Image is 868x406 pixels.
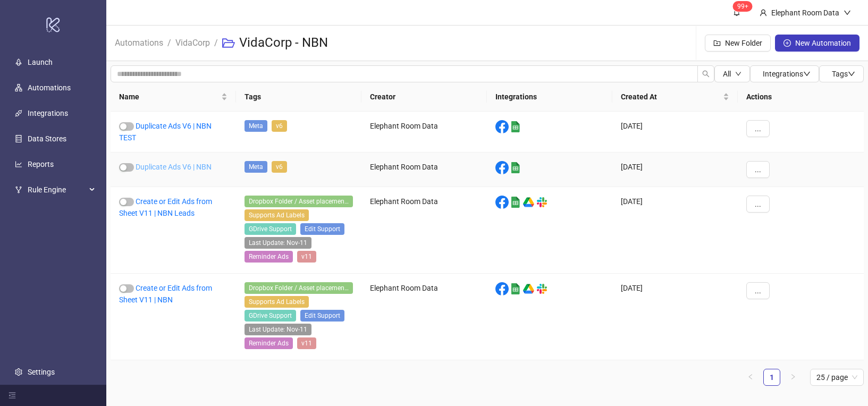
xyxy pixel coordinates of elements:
div: [DATE] [612,274,738,360]
span: Edit Support [300,310,344,322]
span: All [723,70,731,78]
span: New Automation [795,39,851,47]
h3: VidaCorp - NBN [239,35,328,52]
span: 25 / page [816,369,857,385]
button: Integrationsdown [750,65,819,82]
div: [DATE] [612,112,738,153]
span: user [760,9,767,16]
span: ... [755,200,761,208]
a: Duplicate Ads V6 | NBN [136,163,212,171]
a: Integrations [28,109,68,117]
span: GDrive Support [245,223,296,235]
li: / [214,26,218,60]
a: 1 [764,369,780,385]
span: Meta [245,161,267,173]
span: Supports Ad Labels [245,209,309,221]
span: Dropbox Folder / Asset placement detection [245,282,353,294]
li: 1 [763,369,780,386]
button: right [785,369,802,386]
span: v11 [297,337,316,349]
span: Meta [245,120,267,132]
span: v6 [272,161,287,173]
span: Created At [621,91,721,103]
span: down [735,71,741,77]
span: Rule Engine [28,179,86,200]
button: ... [746,120,770,137]
span: Edit Support [300,223,344,235]
span: Dropbox Folder / Asset placement detection [245,196,353,207]
span: Last Update: Nov-11 [245,237,311,249]
button: Tagsdown [819,65,864,82]
span: Last Update: Nov-11 [245,324,311,335]
span: bell [733,9,740,16]
a: VidaCorp [173,36,212,48]
div: Elephant Room Data [361,274,487,360]
span: ... [755,165,761,174]
div: Elephant Room Data [361,187,487,274]
span: ... [755,124,761,133]
sup: 1674 [733,1,753,12]
span: down [803,70,811,78]
a: Automations [28,83,71,92]
a: Settings [28,368,55,376]
a: Reports [28,160,54,168]
div: Page Size [810,369,864,386]
button: New Automation [775,35,859,52]
span: left [747,374,754,380]
button: ... [746,282,770,299]
a: Create or Edit Ads from Sheet V11 | NBN [119,284,212,304]
li: Next Page [785,369,802,386]
button: Alldown [714,65,750,82]
li: Previous Page [742,369,759,386]
a: Duplicate Ads V6 | NBN TEST [119,122,212,142]
span: GDrive Support [245,310,296,322]
span: Tags [832,70,855,78]
span: ... [755,286,761,295]
th: Creator [361,82,487,112]
span: Reminder Ads [245,337,293,349]
span: Name [119,91,219,103]
a: Data Stores [28,134,66,143]
span: folder-open [222,37,235,49]
div: Elephant Room Data [361,153,487,187]
span: New Folder [725,39,762,47]
span: down [844,9,851,16]
span: Reminder Ads [245,251,293,263]
button: ... [746,161,770,178]
th: Tags [236,82,361,112]
th: Actions [738,82,864,112]
div: [DATE] [612,187,738,274]
span: v11 [297,251,316,263]
span: down [848,70,855,78]
span: Integrations [763,70,811,78]
span: v6 [272,120,287,132]
span: folder-add [713,39,721,47]
span: right [790,374,796,380]
div: [DATE] [612,153,738,187]
div: Elephant Room Data [767,7,844,19]
li: / [167,26,171,60]
span: Supports Ad Labels [245,296,309,308]
span: fork [15,186,22,193]
a: Launch [28,58,53,66]
button: ... [746,196,770,213]
button: New Folder [705,35,771,52]
th: Created At [612,82,738,112]
span: plus-circle [783,39,791,47]
div: Elephant Room Data [361,112,487,153]
span: search [702,70,710,78]
th: Integrations [487,82,612,112]
button: left [742,369,759,386]
span: menu-fold [9,392,16,399]
th: Name [111,82,236,112]
a: Automations [113,36,165,48]
a: Create or Edit Ads from Sheet V11 | NBN Leads [119,197,212,217]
